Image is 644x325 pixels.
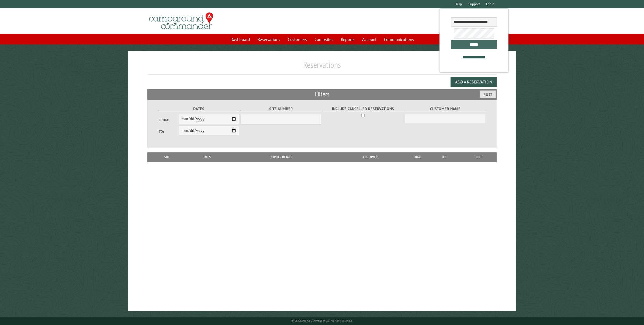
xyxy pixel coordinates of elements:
a: Customers [285,34,310,44]
th: Site [150,152,184,162]
th: Customer [334,152,407,162]
label: Dates [159,106,239,112]
a: Dashboard [227,34,253,44]
small: © Campground Commander LLC. All rights reserved. [292,319,352,323]
th: Edit [461,152,497,162]
th: Total [407,152,428,162]
th: Due [428,152,461,162]
label: From: [159,117,179,123]
a: Communications [381,34,417,44]
label: Customer Name [405,106,485,112]
a: Reservations [254,34,283,44]
label: Include Cancelled Reservations [323,106,403,112]
h1: Reservations [147,60,497,74]
button: Add a Reservation [451,77,497,87]
a: Account [359,34,380,44]
th: Dates [184,152,229,162]
a: Campsites [311,34,337,44]
th: Camper Details [229,152,334,162]
img: Campground Commander [147,11,215,32]
a: Reports [338,34,358,44]
button: Reset [480,90,496,98]
h2: Filters [147,89,497,99]
label: To: [159,129,179,134]
label: Site Number [241,106,321,112]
